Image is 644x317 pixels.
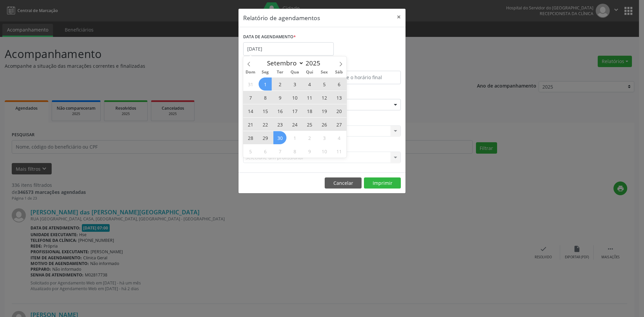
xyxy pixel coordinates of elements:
[288,104,301,117] span: Setembro 17, 2025
[392,9,406,25] button: Close
[332,104,345,117] span: Setembro 20, 2025
[303,104,316,117] span: Setembro 18, 2025
[273,118,286,131] span: Setembro 23, 2025
[324,60,401,71] label: ATÉ
[332,118,345,131] span: Setembro 27, 2025
[244,145,257,158] span: Outubro 5, 2025
[243,32,296,42] label: DATA DE AGENDAMENTO
[318,91,331,104] span: Setembro 12, 2025
[244,104,257,117] span: Setembro 14, 2025
[303,77,316,91] span: Setembro 4, 2025
[243,42,334,56] input: Selecione uma data ou intervalo
[318,145,331,158] span: Outubro 10, 2025
[244,131,257,144] span: Setembro 28, 2025
[273,91,286,104] span: Setembro 9, 2025
[288,145,301,158] span: Outubro 8, 2025
[244,91,257,104] span: Setembro 7, 2025
[273,70,287,74] span: Ter
[244,118,257,131] span: Setembro 21, 2025
[243,70,258,74] span: Dom
[318,131,331,144] span: Outubro 3, 2025
[303,145,316,158] span: Outubro 9, 2025
[325,177,362,189] button: Cancelar
[259,91,272,104] span: Setembro 8, 2025
[318,77,331,91] span: Setembro 5, 2025
[288,91,301,104] span: Setembro 10, 2025
[324,71,401,84] input: Selecione o horário final
[244,77,257,91] span: Agosto 31, 2025
[259,104,272,117] span: Setembro 15, 2025
[332,91,345,104] span: Setembro 13, 2025
[303,131,316,144] span: Outubro 2, 2025
[264,58,304,68] select: Month
[288,77,301,91] span: Setembro 3, 2025
[259,131,272,144] span: Setembro 29, 2025
[273,104,286,117] span: Setembro 16, 2025
[332,77,345,91] span: Setembro 6, 2025
[273,77,286,91] span: Setembro 2, 2025
[332,131,345,144] span: Outubro 4, 2025
[287,70,302,74] span: Qua
[304,59,326,67] input: Year
[364,177,401,189] button: Imprimir
[273,131,286,144] span: Setembro 30, 2025
[259,77,272,91] span: Setembro 1, 2025
[288,118,301,131] span: Setembro 24, 2025
[332,145,345,158] span: Outubro 11, 2025
[273,145,286,158] span: Outubro 7, 2025
[302,70,317,74] span: Qui
[318,104,331,117] span: Setembro 19, 2025
[332,70,346,74] span: Sáb
[317,70,332,74] span: Sex
[259,145,272,158] span: Outubro 6, 2025
[318,118,331,131] span: Setembro 26, 2025
[303,91,316,104] span: Setembro 11, 2025
[258,70,273,74] span: Seg
[288,131,301,144] span: Outubro 1, 2025
[303,118,316,131] span: Setembro 25, 2025
[259,118,272,131] span: Setembro 22, 2025
[243,13,320,22] h5: Relatório de agendamentos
